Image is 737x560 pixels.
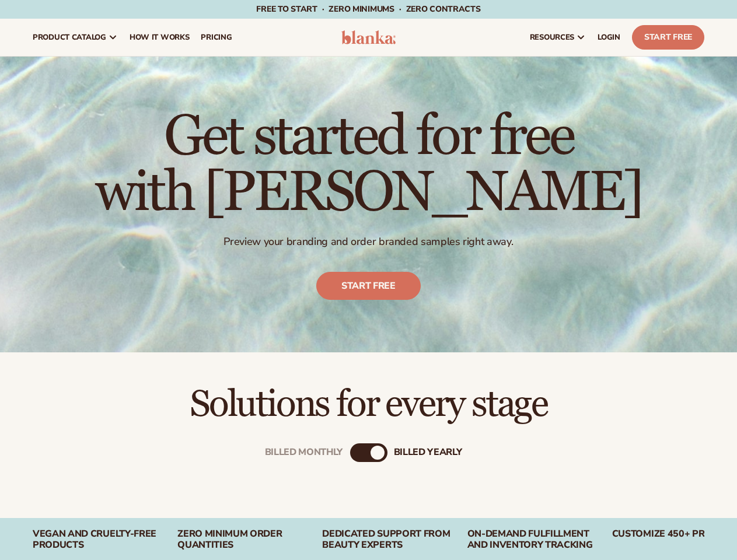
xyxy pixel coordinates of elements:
div: On-Demand Fulfillment and Inventory Tracking [467,528,602,551]
span: Free to start · ZERO minimums · ZERO contracts [256,3,480,15]
div: Billed Monthly [265,447,343,458]
span: LOGIN [598,33,620,42]
span: How It Works [130,33,190,42]
span: resources [530,33,574,42]
h1: Get started for free with [PERSON_NAME] [95,109,642,221]
a: How It Works [124,19,195,56]
span: product catalog [33,33,106,42]
a: Start Free [632,25,704,50]
span: pricing [201,33,232,42]
a: Start free [316,272,421,300]
div: Dedicated Support From Beauty Experts [322,528,456,551]
img: logo [341,30,396,44]
div: billed Yearly [394,447,462,458]
h2: Solutions for every stage [33,385,704,424]
a: product catalog [27,19,124,56]
div: Zero Minimum Order QuantitieS [177,528,312,551]
div: Vegan and Cruelty-Free Products [33,528,167,551]
p: Preview your branding and order branded samples right away. [95,235,642,249]
a: resources [524,19,592,56]
a: LOGIN [592,19,626,56]
a: pricing [195,19,237,56]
